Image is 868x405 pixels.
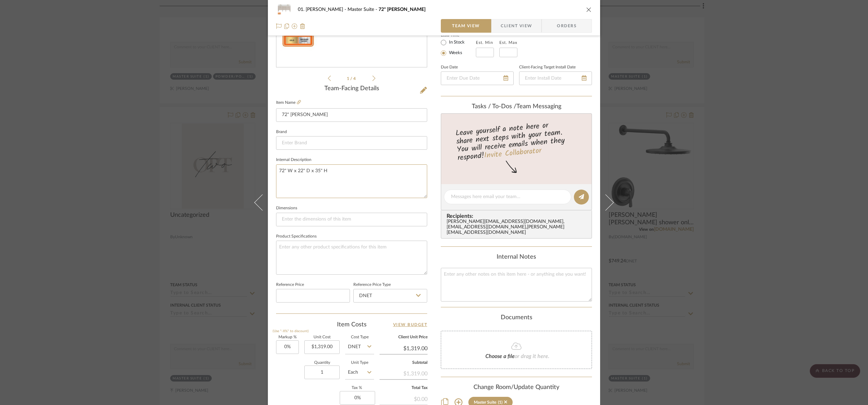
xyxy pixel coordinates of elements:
[276,85,427,93] div: Team-Facing Details
[472,103,516,110] span: Tasks / To-Dos /
[484,145,542,162] a: Invite Collaborator
[448,39,465,46] label: In Stock
[298,7,348,12] span: 01. [PERSON_NAME]
[304,361,340,364] label: Quantity
[348,7,379,12] span: Master Suite
[393,321,428,329] a: View Budget
[448,50,462,56] label: Weeks
[380,386,428,390] label: Total Tax
[549,19,584,33] span: Orders
[276,213,427,226] input: Enter the dimensions of this item
[515,354,549,359] span: or drag it here.
[276,235,317,238] label: Product Specifications
[276,130,287,134] label: Brand
[476,40,493,45] label: Est. Min
[586,6,592,13] button: close
[380,361,428,364] label: Subtotal
[380,367,428,379] div: $1,319.00
[345,336,374,339] label: Cost Type
[441,384,592,391] div: Change Room/Update Quantity
[380,336,428,339] label: Client Unit Price
[519,66,576,69] label: Client-Facing Target Install Date
[441,38,476,57] mat-radio-group: Select item type
[440,118,593,164] div: Leave yourself a note here or share next steps with your team. You will receive emails when they ...
[353,77,357,81] span: 4
[300,23,305,29] img: Remove from project
[304,336,340,339] label: Unit Cost
[345,361,374,364] label: Unit Type
[441,103,592,111] div: team Messaging
[379,7,425,12] span: 72" [PERSON_NAME]
[276,283,304,287] label: Reference Price
[353,283,391,287] label: Reference Price Type
[452,19,480,33] span: Team View
[441,71,514,85] input: Enter Due Date
[276,336,299,339] label: Markup %
[447,213,589,219] span: Recipients:
[276,207,297,210] label: Dimensions
[276,136,427,150] input: Enter Brand
[485,354,515,359] span: Choose a file
[340,386,374,390] label: Tax %
[276,100,301,106] label: Item Name
[380,392,428,405] div: $0.00
[519,71,592,85] input: Enter Install Date
[276,108,427,122] input: Enter Item Name
[447,219,589,236] div: [PERSON_NAME][EMAIL_ADDRESS][DOMAIN_NAME] , [EMAIL_ADDRESS][DOMAIN_NAME] , [PERSON_NAME][EMAIL_AD...
[350,77,353,81] span: /
[276,3,292,16] img: 4762fb71-a045-4236-8924-11ccf678e72d_48x40.jpg
[276,321,427,329] div: Item Costs
[499,40,517,45] label: Est. Max
[501,19,532,33] span: Client View
[474,400,496,405] div: Master Suite
[441,66,458,69] label: Due Date
[441,254,592,261] div: Internal Notes
[276,158,311,162] label: Internal Description
[441,314,592,322] div: Documents
[347,77,350,81] span: 1
[498,400,502,405] div: (1)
